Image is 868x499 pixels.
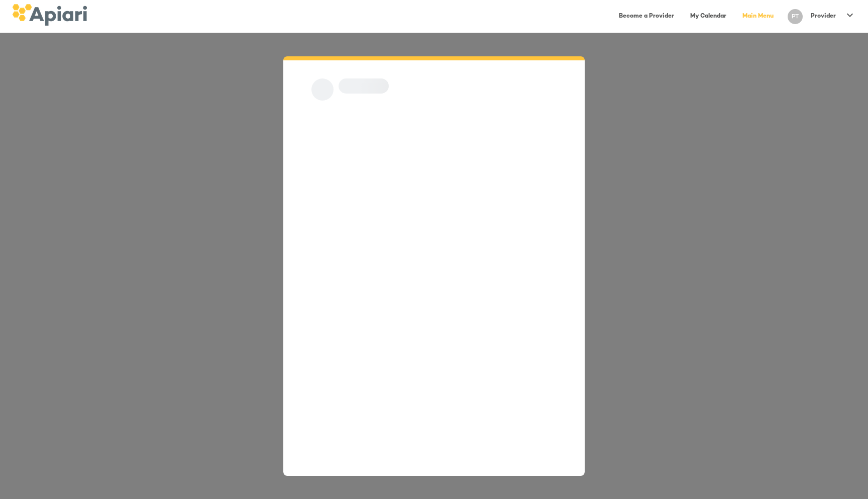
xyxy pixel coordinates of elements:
[788,9,803,24] div: PT
[736,6,780,27] a: Main Menu
[684,6,732,27] a: My Calendar
[811,12,836,21] p: Provider
[613,6,680,27] a: Become a Provider
[12,4,87,26] img: logo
